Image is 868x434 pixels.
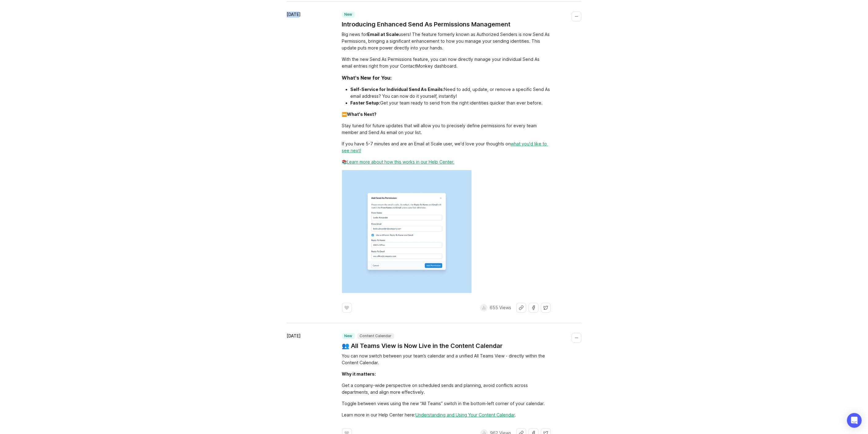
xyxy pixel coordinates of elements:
[351,86,551,100] li: Need to add, update, or remove a specific Send As email address? You can now do it yourself, inst...
[287,12,301,17] time: [DATE]
[342,341,503,350] a: 👥 All Teams View is Now Live in the Content Calendar
[342,111,551,118] div: ⏭️
[342,140,551,154] div: If you have 5-7 minutes and are an Email at Scale user, we'd love your thoughts on
[572,11,582,21] button: Collapse changelog entry
[529,303,539,313] button: Share on Facebook
[572,333,582,343] button: Collapse changelog entry
[342,382,551,396] div: Get a company-wide perspective on scheduled sends and planning, avoid conflicts across department...
[342,400,551,407] div: Toggle between views using the new “All Teams” switch in the bottom-left corner of your calendar.
[516,303,526,313] button: Share link
[287,333,301,338] time: [DATE]
[342,31,551,51] div: Big news for users! The feature formerly known as Authorized Senders is now Send As Permissions, ...
[342,122,551,136] div: Stay tuned for future updates that will allow you to precisely define permissions for every team ...
[342,412,551,418] div: Learn more in our Help Center here: .
[342,353,551,366] div: You can now switch between your team’s calendar and a unified All Teams View - directly within th...
[847,413,862,428] div: Open Intercom Messenger
[351,100,551,106] li: Get your team ready to send from the right identities quicker than ever before.
[368,32,399,37] div: Email at Scale
[351,87,444,92] div: Self-Service for Individual Send As Emails:
[344,12,352,17] p: new
[541,303,551,313] button: Share on X
[342,56,551,69] div: With the new Send As Permissions feature, you can now directly manage your individual Send As ema...
[347,159,455,164] a: Learn more about how this works in our Help Center.
[344,333,352,338] p: new
[347,112,377,117] div: What's Next?
[351,100,380,105] div: Faster Setup:
[342,20,511,29] a: Introducing Enhanced Send As Permissions Management
[416,412,515,417] a: Understanding and Using Your Content Calendar
[342,159,551,165] div: 📚
[342,170,472,293] img: SaP
[360,333,392,338] p: Content Calendar
[342,371,376,377] div: Why it matters:
[490,305,512,311] p: 655 Views
[342,74,392,81] div: What's New for You:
